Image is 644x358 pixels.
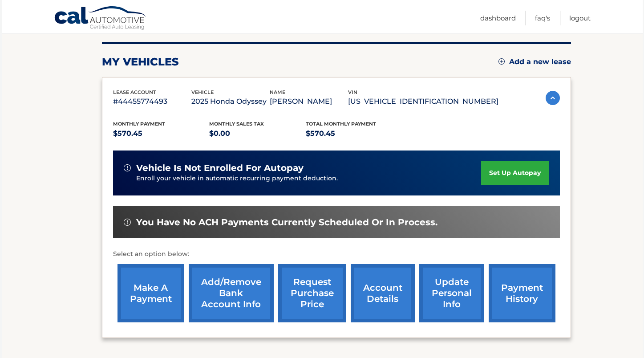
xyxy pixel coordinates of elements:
[113,95,191,108] p: #44455774493
[481,161,549,185] a: set up autopay
[489,264,555,322] a: payment history
[498,58,505,65] img: add.svg
[136,163,304,174] span: vehicle is not enrolled for autopay
[546,91,560,105] img: accordion-active.svg
[351,264,415,322] a: account details
[124,219,131,226] img: alert-white.svg
[136,174,482,183] p: Enroll your vehicle in automatic recurring payment deduction.
[270,89,285,95] span: name
[480,11,516,25] a: Dashboard
[113,249,560,260] p: Select an option below:
[498,57,571,66] a: Add a new lease
[113,121,165,127] span: Monthly Payment
[113,89,156,95] span: lease account
[569,11,591,25] a: Logout
[270,95,348,108] p: [PERSON_NAME]
[348,89,357,95] span: vin
[191,89,214,95] span: vehicle
[136,217,437,228] span: You have no ACH payments currently scheduled or in process.
[117,264,184,322] a: make a payment
[209,127,306,140] p: $0.00
[102,55,179,69] h2: my vehicles
[419,264,484,322] a: update personal info
[209,121,264,127] span: Monthly sales Tax
[535,11,550,25] a: FAQ's
[54,6,147,32] a: Cal Automotive
[124,164,131,171] img: alert-white.svg
[189,264,274,322] a: Add/Remove bank account info
[113,127,210,140] p: $570.45
[306,121,376,127] span: Total Monthly Payment
[306,127,402,140] p: $570.45
[278,264,346,322] a: request purchase price
[191,95,270,108] p: 2025 Honda Odyssey
[348,95,498,108] p: [US_VEHICLE_IDENTIFICATION_NUMBER]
